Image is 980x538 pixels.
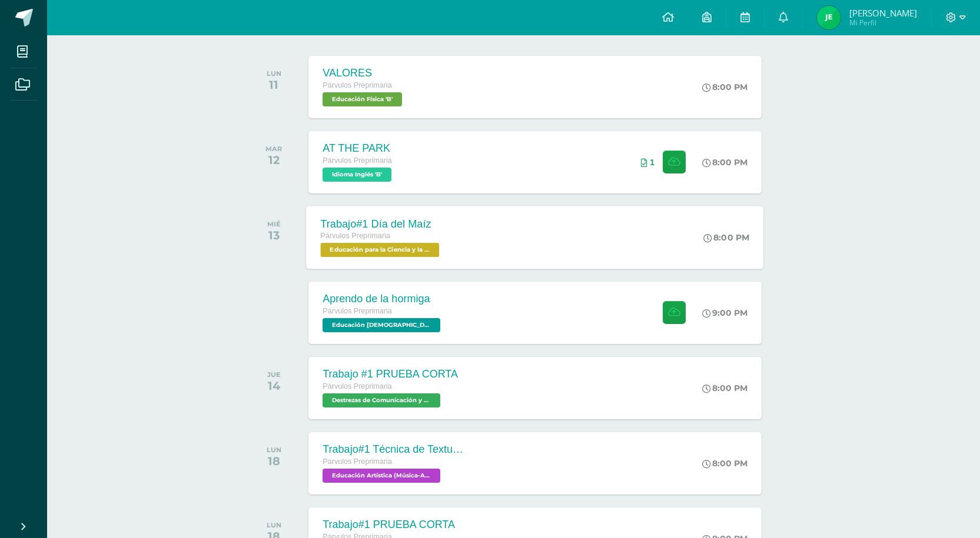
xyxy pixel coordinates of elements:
span: Educación Física 'B' [323,92,402,106]
div: Archivos entregados [641,158,655,167]
div: 12 [265,153,282,167]
div: Trabajo #1 PRUEBA CORTA [323,368,458,380]
span: Idioma Inglés 'B' [323,168,391,182]
div: Trabajo#1 PRUEBA CORTA [323,519,455,531]
span: Párvulos Preprimaria [323,81,392,89]
div: Trabajo#1 Técnica de Texturizado [323,443,464,456]
span: Educación Artística (Música-Artes Visuales) 'B' [323,469,440,483]
div: 18 [267,454,281,468]
div: 8:00 PM [704,232,750,243]
div: Aprendo de la hormiga [323,293,443,305]
div: LUN [267,521,281,529]
span: 1 [650,158,655,167]
div: AT THE PARK [323,142,394,155]
div: 13 [267,228,281,242]
span: Educación para la Ciencia y la Ciudadanía 'B' [321,243,440,257]
span: Destrezas de Comunicación y Lenguaje 'B' [323,393,440,407]
div: JUE [267,370,281,379]
div: 11 [267,78,281,92]
span: Mi Perfil [849,18,917,28]
span: Párvulos Preprimaria [323,457,392,466]
div: MIÉ [267,220,281,228]
span: Educación Cristiana 'B' [323,318,440,332]
div: 8:00 PM [702,383,748,393]
img: c007f0e6d657d91ff81b72d4617e8283.png [817,6,841,29]
div: Trabajo#1 Día del Maíz [321,218,443,230]
span: Párvulos Preprimaria [323,307,392,315]
div: 8:00 PM [702,458,748,469]
div: 8:00 PM [702,82,748,92]
div: LUN [267,446,281,454]
div: 14 [267,379,281,393]
span: [PERSON_NAME] [849,7,917,19]
div: MAR [265,145,282,153]
div: 8:00 PM [702,157,748,168]
div: 9:00 PM [702,308,748,318]
div: LUN [267,69,281,78]
div: VALORES [323,67,405,79]
span: Párvulos Preprimaria [323,382,392,390]
span: Párvulos Preprimaria [323,156,392,165]
span: Párvulos Preprimaria [321,232,391,240]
